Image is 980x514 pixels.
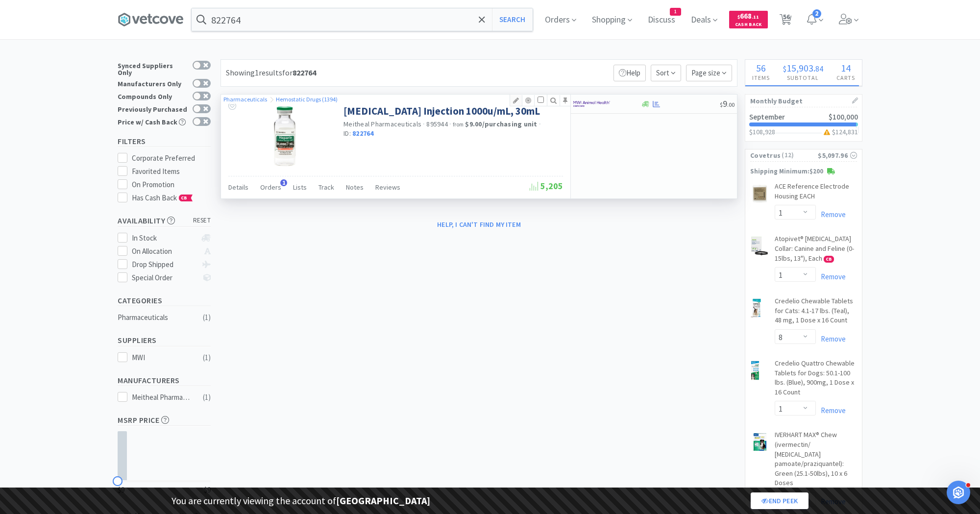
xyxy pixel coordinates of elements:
a: Meitheal Pharmaceuticals [343,120,421,128]
strong: [GEOGRAPHIC_DATA] [336,494,430,507]
span: · [423,120,425,128]
div: $5,097.96 [818,150,857,161]
div: Synced Suppliers Only [118,61,188,76]
img: 11716443dbed4054ac392592695868b6_615705.png [272,104,297,168]
a: 56 [776,17,796,25]
span: 1 [280,179,287,186]
h4: Items [745,73,776,82]
span: ID: [343,129,374,138]
span: Has Cash Back [132,193,193,202]
span: . 11 [752,14,759,20]
button: Help, I can't find my item [431,216,527,233]
div: ( 1 ) [203,352,211,364]
a: Discuss1 [644,16,679,24]
div: In Stock [132,232,197,244]
img: 8a8b543f37fc4013bf5c5bdffe106f0c_39425.png [750,184,769,203]
span: Cash Back [735,22,762,28]
p: Help [613,65,646,81]
a: Remove [816,272,846,281]
a: Remove [816,406,846,415]
img: f6b2451649754179b5b4e0c70c3f7cb0_2.png [573,97,610,111]
a: ACE Reference Electrode Housing EACH [775,182,857,205]
span: Orders [260,183,281,192]
a: Remove [816,210,846,219]
p: You are currently viewing the account of [171,493,430,509]
span: Details [228,183,248,192]
span: $ [737,14,740,20]
h5: Availability [118,215,211,226]
h5: Suppliers [118,335,211,346]
span: 9 [720,98,735,109]
span: 822764 [352,129,374,138]
span: $ [720,101,723,108]
span: 895944 [426,120,448,128]
a: [MEDICAL_DATA] Injection 1000u/mL, 30mL [343,104,540,118]
a: Hemostatic Drugs (1394) [276,96,338,103]
div: On Allocation [132,245,197,257]
span: 1 [670,8,681,15]
button: Search [492,8,533,31]
a: IVERHART MAX® Chew (ivermectin/ [MEDICAL_DATA] pamoate/praziquantel): Green (25.1-50lbs), 10 x 6 ... [775,430,857,492]
span: Covetrus [750,150,781,161]
span: 56 [756,62,766,74]
div: Manufacturers Only [118,79,188,87]
p: Shipping Minimum: $200 [745,167,862,177]
span: 15,903 [786,62,813,74]
h4: Subtotal [776,73,830,82]
a: Credelio Quattro Chewable Tablets for Dogs: 50.1-100 lbs. (Blue), 900mg, 1 Dose x 16 Count [775,359,857,401]
span: · [449,120,451,128]
span: . 00 [727,101,735,108]
div: MWI [132,352,193,364]
span: Lists [293,183,307,192]
a: End Peek [751,492,808,509]
iframe: Intercom live chat [947,481,970,504]
a: Atopivet® [MEDICAL_DATA] Collar: Canine and Feline (0-15lbs, 13"), Each CB [775,234,857,267]
a: Remove [816,334,846,343]
h2: September [749,113,785,121]
div: Previously Purchased [118,104,188,113]
img: eec9dae82df94063abc5dd067415c917_544088.png [750,236,769,256]
span: Reviews [375,183,400,192]
div: ( 1 ) [203,312,211,323]
a: Pharmaceuticals [223,96,268,103]
div: Corporate Preferred [132,152,211,164]
a: Credelio Chewable Tablets for Cats: 4.1-17 lbs. (Teal), 48 mg, 1 Dose x 16 Count [775,296,857,329]
span: 2 [812,9,821,18]
span: $ [783,64,786,73]
span: $108,928 [749,127,775,136]
div: Showing 1 results [226,67,316,79]
h5: Filters [118,136,211,147]
h1: Monthly Budget [750,95,857,107]
input: Search by item, sku, manufacturer, ingredient, size... [192,8,533,31]
span: Notes [346,183,364,192]
span: ( 12 ) [781,150,818,160]
div: Drop Shipped [132,259,197,270]
img: 868b877fb8c74fc48728056354f79e3c_777170.png [750,361,760,380]
div: Favorited Items [132,166,211,177]
div: ( 1 ) [203,392,211,403]
span: Page size [686,65,732,81]
span: 84 [815,64,823,73]
a: $668.11Cash Back [729,6,768,33]
span: $100,000 [829,112,858,122]
strong: 822764 [293,68,316,77]
div: Price w/ Cash Back [118,117,188,125]
span: 124,831 [835,127,858,136]
div: Compounds Only [118,92,188,100]
span: 14 [841,62,851,74]
span: CB [824,256,833,262]
span: reset [193,216,211,226]
img: 0d438ada7fe84402947888c594a08568_264449.png [750,432,770,452]
span: from [453,121,464,128]
a: September$100,000$108,928$124,831 [745,107,862,141]
h4: Carts [830,73,862,82]
h5: MSRP Price [118,415,211,426]
div: Pharmaceuticals [118,312,197,323]
span: CB [179,195,189,201]
span: Track [318,183,334,192]
h3: $ [822,128,858,135]
span: Sort [651,65,681,81]
span: 668 [737,11,759,21]
span: $9 [204,484,211,496]
div: On Promotion [132,179,211,191]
